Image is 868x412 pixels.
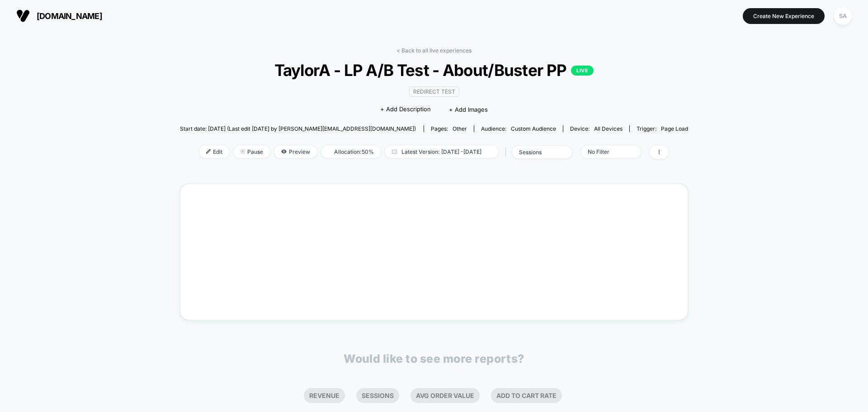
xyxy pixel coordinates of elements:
span: other [453,125,467,132]
li: Add To Cart Rate [491,388,562,403]
img: Visually logo [16,9,30,23]
span: | [503,146,512,159]
span: Page Load [661,125,688,132]
div: Pages: [431,125,467,132]
button: SA [831,7,854,25]
span: TaylorA - LP A/B Test - About/Buster PP [205,61,663,80]
p: Would like to see more reports? [344,352,524,365]
span: Edit [199,146,229,158]
button: Create New Experience [743,8,825,24]
img: edit [206,149,211,154]
span: Allocation: 50% [321,146,381,158]
span: Custom Audience [511,125,556,132]
span: Redirect Test [409,86,459,97]
p: LIVE [571,66,594,76]
span: Device: [563,125,629,132]
span: Start date: [DATE] (Last edit [DATE] by [PERSON_NAME][EMAIL_ADDRESS][DOMAIN_NAME]) [180,125,416,132]
div: No Filter [588,148,624,155]
span: all devices [594,125,623,132]
div: Trigger: [637,125,688,132]
li: Avg Order Value [410,388,480,403]
span: Pause [234,146,270,158]
span: + Add Images [449,106,488,113]
a: < Back to all live experiences [396,47,472,54]
div: Audience: [481,125,556,132]
div: sessions [519,149,555,156]
li: Sessions [356,388,399,403]
span: [DOMAIN_NAME] [37,11,102,21]
div: SA [834,7,852,25]
button: [DOMAIN_NAME] [14,9,105,23]
span: + Add Description [380,105,431,114]
span: Latest Version: [DATE] - [DATE] [385,146,498,158]
li: Revenue [304,388,345,403]
span: Preview [274,146,317,158]
img: end [241,149,245,154]
img: calendar [392,149,397,154]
